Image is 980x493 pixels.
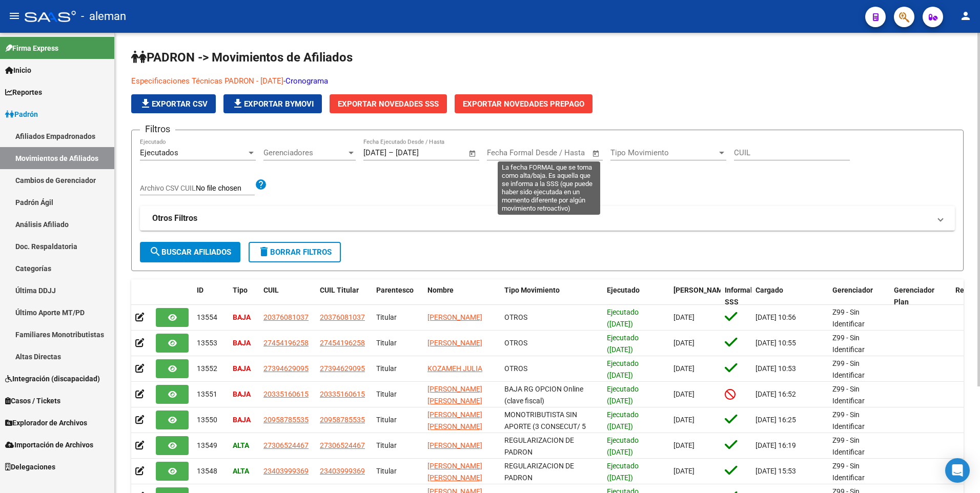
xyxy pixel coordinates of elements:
span: OTROS [504,313,527,321]
span: Ejecutado [607,286,640,294]
span: [DATE] 16:25 [756,416,796,424]
span: [DATE] 10:55 [756,339,796,347]
span: OTROS [504,339,527,347]
span: [PERSON_NAME] [PERSON_NAME] [427,385,482,405]
span: BAJA RG OPCION Online (clave fiscal) [504,385,583,405]
span: 27306524467 [263,441,309,449]
button: Exportar CSV [131,94,216,113]
span: 20335160615 [320,390,365,398]
div: Open Intercom Messenger [945,458,970,483]
span: Z99 - Sin Identificar [832,308,865,328]
strong: BAJA [233,364,251,373]
mat-icon: menu [8,10,21,22]
strong: BAJA [233,313,251,321]
span: 13554 [197,313,217,321]
span: 13550 [197,416,217,424]
span: [DATE] [673,364,695,373]
span: Gerenciadores [263,148,346,157]
span: 13549 [197,441,217,449]
span: MONOTRIBUTISTA SIN APORTE (3 CONSECUT/ 5 ALTERNAD) [504,410,586,442]
span: Ejecutado ([DATE]) [607,308,639,328]
span: Tipo [233,286,248,294]
span: 27454196258 [263,339,309,347]
span: Titular [376,390,397,398]
span: [DATE] [673,416,695,424]
datatable-header-cell: ID [193,279,229,313]
strong: ALTA [233,467,249,475]
p: - [131,75,797,87]
span: 20376081037 [320,313,365,321]
span: [DATE] 16:52 [756,390,796,398]
span: Ejecutado ([DATE]) [607,359,639,379]
mat-icon: delete [258,245,270,258]
mat-icon: file_download [232,97,244,110]
span: Titular [376,313,397,321]
span: 27306524467 [320,441,365,449]
input: Fecha inicio [487,148,528,157]
datatable-header-cell: Gerenciador [828,279,890,313]
span: Buscar Afiliados [149,248,231,257]
span: Explorador de Archivos [5,417,87,428]
span: Tipo Movimiento [504,286,560,294]
datatable-header-cell: Cargado [751,279,828,313]
span: ID [197,286,203,294]
span: Ejecutado ([DATE]) [607,462,639,482]
datatable-header-cell: Gerenciador Plan [890,279,951,313]
span: Archivo CSV CUIL [140,184,196,192]
span: [DATE] [673,313,695,321]
span: Exportar CSV [139,99,208,109]
span: Titular [376,441,397,449]
span: 13551 [197,390,217,398]
span: 27454196258 [320,339,365,347]
span: Z99 - Sin Identificar [832,436,865,456]
datatable-header-cell: Tipo [229,279,259,313]
span: [DATE] 16:19 [756,441,796,449]
span: Nombre [427,286,454,294]
span: 23403999369 [320,467,365,475]
span: Gerenciador [832,286,873,294]
datatable-header-cell: Informable SSS [721,279,751,313]
span: Firma Express [5,43,58,54]
span: 20335160615 [263,390,309,398]
span: Titular [376,467,397,475]
input: Archivo CSV CUIL [196,184,255,193]
span: Importación de Archivos [5,439,93,450]
span: 20958785535 [320,416,365,424]
span: Cargado [756,286,783,294]
span: PADRON -> Movimientos de Afiliados [131,50,353,65]
span: Z99 - Sin Identificar [832,359,865,379]
span: [PERSON_NAME] [427,339,482,347]
datatable-header-cell: CUIL [259,279,316,313]
strong: BAJA [233,339,251,347]
button: Open calendar [467,148,479,159]
span: 23403999369 [263,467,309,475]
span: [PERSON_NAME] [PERSON_NAME] [427,410,482,430]
h3: Filtros [140,122,175,136]
mat-expansion-panel-header: Otros Filtros [140,206,955,231]
span: [PERSON_NAME] [673,286,729,294]
span: REGULARIZACION DE PADRON [504,436,574,456]
span: Inicio [5,65,31,76]
span: 20958785535 [263,416,309,424]
span: [PERSON_NAME] [427,441,482,449]
strong: BAJA [233,416,251,424]
datatable-header-cell: Nombre [423,279,500,313]
a: Cronograma [285,76,328,86]
button: Exportar Bymovi [223,94,322,113]
strong: ALTA [233,441,249,449]
span: [DATE] 10:56 [756,313,796,321]
datatable-header-cell: CUIL Titular [316,279,372,313]
span: Exportar Novedades SSS [338,99,439,109]
span: Exportar Novedades Prepago [463,99,584,109]
span: [DATE] 10:53 [756,364,796,373]
span: 27394629095 [263,364,309,373]
span: Ejecutados [140,148,178,157]
span: [DATE] [673,467,695,475]
span: CUIL [263,286,279,294]
span: Z99 - Sin Identificar [832,462,865,482]
span: Ejecutado ([DATE]) [607,385,639,405]
span: Ejecutado ([DATE]) [607,436,639,456]
input: Fecha fin [538,148,587,157]
strong: Otros Filtros [152,213,197,224]
mat-icon: search [149,245,161,258]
